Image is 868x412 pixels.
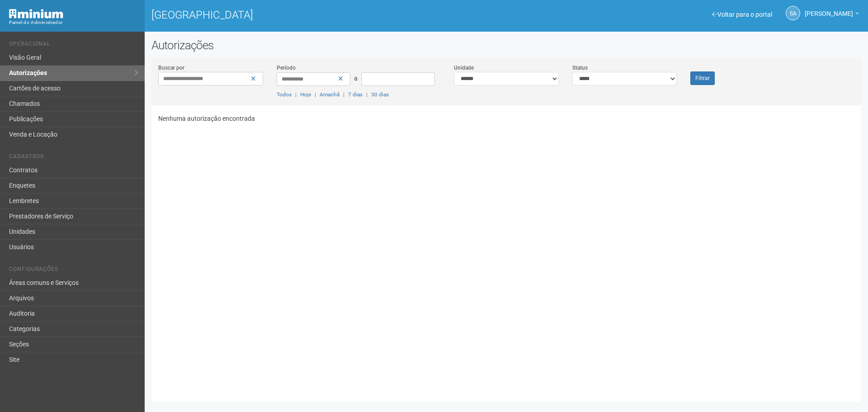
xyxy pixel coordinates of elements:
[348,91,363,98] a: 7 dias
[158,64,184,72] label: Buscar por
[151,38,861,52] h2: Autorizações
[277,91,292,98] a: Todos
[277,64,296,72] label: Período
[354,75,358,82] span: a
[158,114,854,123] p: Nenhuma autorização encontrada
[320,91,340,98] a: Amanhã
[315,91,316,98] span: |
[690,71,715,85] button: Filtrar
[572,64,588,72] label: Status
[712,11,772,18] a: Voltar para o portal
[151,9,500,21] h1: [GEOGRAPHIC_DATA]
[371,91,389,98] a: 30 dias
[9,153,138,163] li: Cadastros
[366,91,368,98] span: |
[805,1,853,17] span: Silvio Anjos
[300,91,311,98] a: Hoje
[295,91,297,98] span: |
[9,9,63,19] img: Minium
[343,91,344,98] span: |
[9,41,138,50] li: Operacional
[786,6,800,20] a: SA
[9,19,138,27] div: Painel do Administrador
[805,11,859,19] a: [PERSON_NAME]
[9,266,138,275] li: Configurações
[454,64,474,72] label: Unidade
